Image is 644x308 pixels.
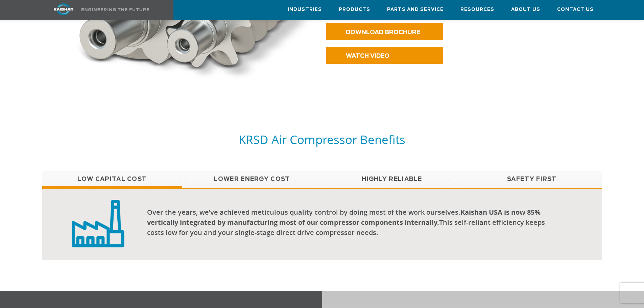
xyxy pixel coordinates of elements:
[346,29,420,35] span: DOWNLOAD BROCHURE
[339,6,370,14] span: Products
[346,53,389,59] span: WATCH VIDEO
[322,171,462,188] a: Highly Reliable
[182,171,322,188] a: Lower Energy Cost
[72,199,124,247] img: low capital investment badge
[387,6,444,14] span: Parts and Service
[511,0,540,19] a: About Us
[460,6,494,14] span: Resources
[387,0,444,19] a: Parts and Service
[460,0,494,19] a: Resources
[557,0,594,19] a: Contact Us
[42,132,602,147] h5: KRSD Air Compressor Benefits
[42,171,182,188] a: Low Capital Cost
[326,47,443,64] a: WATCH VIDEO
[81,8,149,11] img: Engineering the future
[147,207,557,238] div: Over the years, we’ve achieved meticulous quality control by doing most of the work ourselves. Th...
[511,6,540,14] span: About Us
[462,171,602,188] a: Safety First
[288,0,322,19] a: Industries
[339,0,370,19] a: Products
[42,188,602,260] div: Low Capital Cost
[38,3,89,15] img: kaishan logo
[557,6,594,14] span: Contact Us
[326,23,443,40] a: DOWNLOAD BROCHURE
[288,6,322,14] span: Industries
